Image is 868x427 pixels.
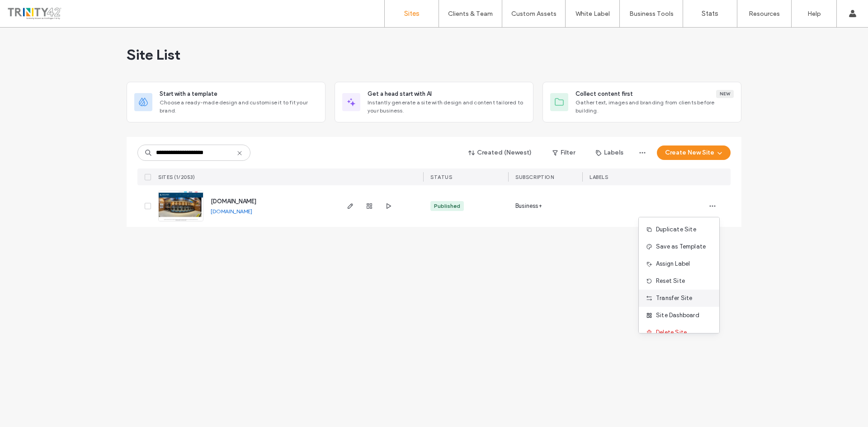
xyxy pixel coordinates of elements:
[448,10,493,18] label: Clients & Team
[335,82,533,122] div: Get a head start with AIInstantly generate a site with design and content tailored to your business.
[656,225,696,234] span: Duplicate Site
[588,145,632,160] button: Labels
[656,294,693,303] span: Transfer Site
[656,328,687,337] span: Delete Site
[160,99,318,115] span: Choose a ready-made design and customise it to fit your brand.
[158,174,195,180] span: SITES (1/2053)
[515,174,554,180] span: Subscription
[542,82,741,122] div: Collect content firstNewGather text, images and branding from clients before building.
[656,311,699,320] span: Site Dashboard
[127,46,180,64] span: Site List
[576,99,734,115] span: Gather text, images and branding from clients before building.
[702,9,718,18] label: Stats
[657,145,731,160] button: Create New Site
[656,242,706,251] span: Save as Template
[434,202,460,210] div: Published
[160,89,217,99] span: Start with a template
[404,9,420,18] label: Sites
[576,89,633,99] span: Collect content first
[543,145,584,160] button: Filter
[576,10,610,18] label: White Label
[590,174,608,180] span: LABELS
[430,174,452,180] span: STATUS
[716,90,734,98] div: New
[127,82,325,122] div: Start with a templateChoose a ready-made design and customise it to fit your brand.
[807,10,821,18] label: Help
[211,208,252,215] a: [DOMAIN_NAME]
[749,10,780,18] label: Resources
[511,10,557,18] label: Custom Assets
[368,89,432,99] span: Get a head start with AI
[461,145,540,160] button: Created (Newest)
[656,259,690,268] span: Assign Label
[211,198,256,205] a: [DOMAIN_NAME]
[368,99,526,115] span: Instantly generate a site with design and content tailored to your business.
[656,277,685,286] span: Reset Site
[515,202,542,211] span: Business+
[20,6,39,14] span: Help
[629,10,674,18] label: Business Tools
